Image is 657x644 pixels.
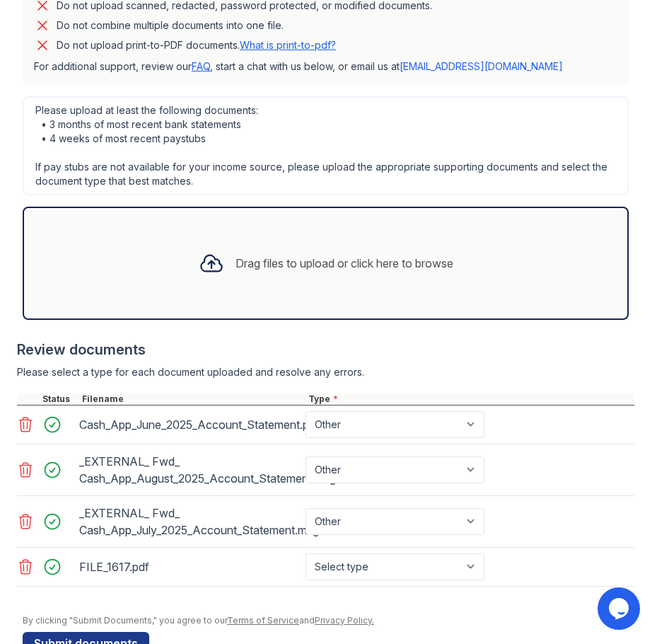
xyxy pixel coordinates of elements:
div: Cash_App_June_2025_Account_Statement.pdf [79,413,300,436]
a: What is print-to-pdf? [240,39,336,51]
div: Drag files to upload or click here to browse [236,255,453,272]
a: Terms of Service [227,615,299,626]
div: _EXTERNAL_ Fwd_ Cash_App_August_2025_Account_Statement.msg [79,450,300,490]
div: Do not combine multiple documents into one file. [57,17,284,34]
div: Please upload at least the following documents: • 3 months of most recent bank statements • 4 wee... [23,96,629,195]
div: Status [40,393,79,405]
p: Do not upload print-to-PDF documents. [57,38,336,52]
div: By clicking "Submit Documents," you agree to our and [23,615,634,626]
a: [EMAIL_ADDRESS][DOMAIN_NAME] [400,60,563,72]
div: Review documents [17,340,634,360]
div: Type [306,393,634,405]
div: Filename [79,393,306,405]
iframe: chat widget [598,587,643,630]
div: Please select a type for each document uploaded and resolve any errors. [17,365,634,379]
a: FAQ [192,60,210,72]
div: _EXTERNAL_ Fwd_ Cash_App_July_2025_Account_Statement.msg [79,502,300,541]
a: Privacy Policy. [315,615,374,626]
div: FILE_1617.pdf [79,556,300,578]
p: For additional support, review our , start a chat with us below, or email us at [34,59,617,74]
